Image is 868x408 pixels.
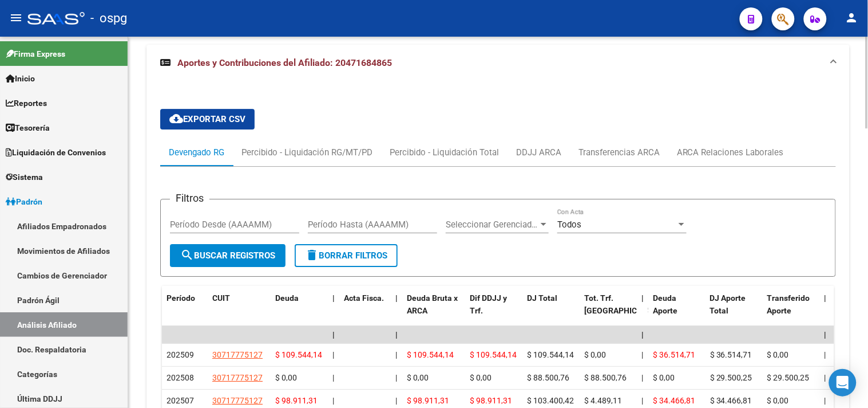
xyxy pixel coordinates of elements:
[820,286,831,336] datatable-header-cell: |
[825,373,826,382] span: |
[275,350,322,359] span: $ 109.544,14
[470,350,517,359] span: $ 109.544,14
[390,146,499,159] div: Percibido - Liquidación Total
[305,248,319,262] mat-icon: delete
[395,293,398,303] span: |
[6,72,35,85] span: Inicio
[710,350,752,359] span: $ 36.514,71
[295,244,398,267] button: Borrar Filtros
[162,286,208,336] datatable-header-cell: Período
[470,293,507,316] span: Dif DDJJ y Trf.
[177,57,392,68] span: Aportes y Contribuciones del Afiliado: 20471684865
[407,373,429,382] span: $ 0,00
[275,293,299,303] span: Deuda
[825,293,827,303] span: |
[332,373,334,382] span: |
[470,373,492,382] span: $ 0,00
[522,286,580,336] datatable-header-cell: DJ Total
[208,286,271,336] datatable-header-cell: CUIT
[90,6,127,31] span: - ospg
[344,293,384,303] span: Acta Fisca.
[402,286,465,336] datatable-header-cell: Deuda Bruta x ARCA
[763,286,820,336] datatable-header-cell: Transferido Aporte
[825,330,827,339] span: |
[516,146,561,159] div: DDJJ ARCA
[470,396,512,405] span: $ 98.911,31
[328,286,339,336] datatable-header-cell: |
[706,286,763,336] datatable-header-cell: DJ Aporte Total
[167,293,195,303] span: Período
[6,171,43,183] span: Sistema
[641,396,643,405] span: |
[829,369,857,397] div: Open Intercom Messenger
[584,373,627,382] span: $ 88.500,76
[641,293,644,303] span: |
[584,293,662,316] span: Tot. Trf. [GEOGRAPHIC_DATA]
[677,146,784,159] div: ARCA Relaciones Laborales
[395,330,398,339] span: |
[212,373,263,382] span: 30717775127
[339,286,391,336] datatable-header-cell: Acta Fisca.
[241,146,372,159] div: Percibido - Liquidación RG/MT/PD
[527,350,574,359] span: $ 109.544,14
[160,109,255,130] button: Exportar CSV
[275,396,318,405] span: $ 98.911,31
[465,286,522,336] datatable-header-cell: Dif DDJJ y Trf.
[6,121,50,134] span: Tesorería
[271,286,328,336] datatable-header-cell: Deuda
[641,373,643,382] span: |
[9,11,23,25] mat-icon: menu
[584,396,622,405] span: $ 4.489,11
[653,293,677,316] span: Deuda Aporte
[578,146,660,159] div: Transferencias ARCA
[446,219,538,230] span: Seleccionar Gerenciador
[825,396,826,405] span: |
[767,293,810,316] span: Transferido Aporte
[395,350,397,359] span: |
[391,286,402,336] datatable-header-cell: |
[767,350,789,359] span: $ 0,00
[580,286,637,336] datatable-header-cell: Tot. Trf. Bruto
[6,48,65,60] span: Firma Express
[6,146,106,159] span: Liquidación de Convenios
[641,330,644,339] span: |
[653,350,695,359] span: $ 36.514,71
[212,350,263,359] span: 30717775127
[169,146,224,159] div: Devengado RG
[527,373,569,382] span: $ 88.500,76
[332,293,335,303] span: |
[637,286,648,336] datatable-header-cell: |
[180,250,275,261] span: Buscar Registros
[557,219,581,230] span: Todos
[407,396,449,405] span: $ 98.911,31
[527,396,574,405] span: $ 103.400,42
[6,97,47,109] span: Reportes
[767,373,810,382] span: $ 29.500,25
[332,330,335,339] span: |
[648,286,706,336] datatable-header-cell: Deuda Aporte
[710,396,752,405] span: $ 34.466,81
[169,114,245,124] span: Exportar CSV
[305,250,387,261] span: Borrar Filtros
[212,293,230,303] span: CUIT
[332,350,334,359] span: |
[275,373,297,382] span: $ 0,00
[845,11,859,25] mat-icon: person
[407,350,454,359] span: $ 109.544,14
[146,45,850,81] mat-expansion-panel-header: Aportes y Contribuciones del Afiliado: 20471684865
[6,195,42,208] span: Padrón
[167,373,194,382] span: 202508
[170,244,286,267] button: Buscar Registros
[395,396,397,405] span: |
[167,350,194,359] span: 202509
[767,396,789,405] span: $ 0,00
[212,396,263,405] span: 30717775127
[170,190,209,206] h3: Filtros
[169,112,183,125] mat-icon: cloud_download
[584,350,606,359] span: $ 0,00
[710,373,752,382] span: $ 29.500,25
[395,373,397,382] span: |
[407,293,458,316] span: Deuda Bruta x ARCA
[527,293,557,303] span: DJ Total
[332,396,334,405] span: |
